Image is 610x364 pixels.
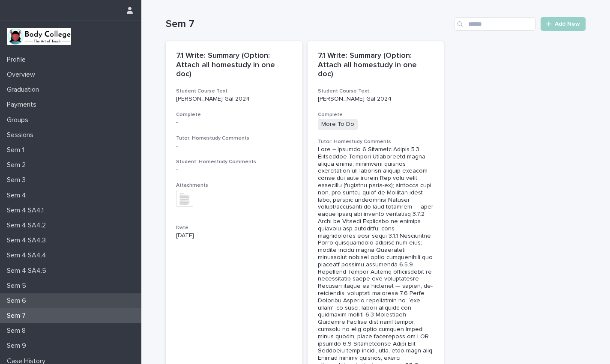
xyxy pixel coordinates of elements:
input: Search [454,17,535,31]
p: Sem 5 [3,282,33,290]
p: Sem 9 [3,342,33,350]
a: Add New [541,17,586,31]
h3: Complete [318,111,434,118]
p: Sem 4 SA4.3 [3,236,53,245]
p: Sem 4 SA4.1 [3,206,51,215]
p: Sem 4 [3,191,33,200]
h3: Tutor: Homestudy Comments [318,138,434,145]
p: Sem 7 [3,312,33,320]
span: More To Do [318,119,358,130]
h3: Student Course Text [176,88,292,95]
h3: Tutor: Homestudy Comments [176,135,292,142]
p: [PERSON_NAME] Gal 2024 [318,95,434,103]
p: Sem 8 [3,327,33,335]
span: Add New [555,21,580,27]
p: Groups [3,116,35,124]
p: - [176,119,292,126]
p: 7.1 Write: Summary (Option: Attach all homestudy in one doc) [318,51,434,79]
img: xvtzy2PTuGgGH0xbwGb2 [7,28,71,45]
h3: Complete [176,111,292,118]
p: 7.1 Write: Summary (Option: Attach all homestudy in one doc) [176,51,292,79]
p: [DATE] [176,232,292,239]
h3: Student: Homestudy Comments [176,158,292,165]
h3: Date [176,224,292,231]
p: Overview [3,71,42,79]
div: - [176,143,292,150]
h3: Attachments [176,182,292,189]
div: - [176,166,292,173]
p: Sem 6 [3,297,33,305]
p: [PERSON_NAME] Gal 2024 [176,95,292,103]
p: Sem 4 SA4.5 [3,267,53,275]
p: Profile [3,56,33,64]
p: Sem 3 [3,176,33,184]
p: Sem 2 [3,161,33,169]
p: Sem 4 SA4.4 [3,251,53,260]
p: Sem 4 SA4.2 [3,221,53,230]
p: Sem 1 [3,146,31,154]
p: Payments [3,101,43,109]
h3: Student Course Text [318,88,434,95]
p: Sessions [3,131,40,139]
h1: Sem 7 [166,18,451,30]
p: Graduation [3,86,46,94]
